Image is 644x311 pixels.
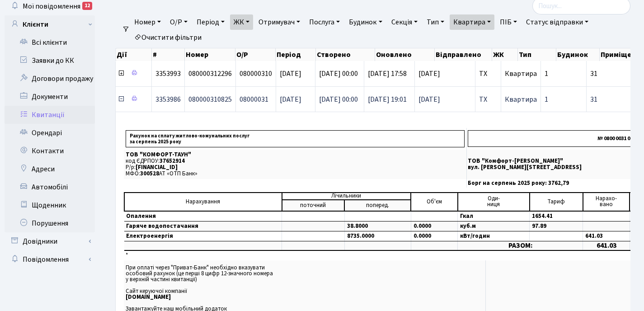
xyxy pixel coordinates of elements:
span: Квартира [505,69,537,79]
th: Створено [316,48,376,61]
a: Будинок [345,14,385,30]
td: 1654.41 [530,211,583,221]
span: 3353986 [155,94,181,104]
p: Рахунок на сплату житлово-комунальних послуг за серпень 2025 року [126,130,465,147]
th: Номер [185,48,235,61]
th: # [152,48,185,61]
a: Клієнти [5,15,95,33]
p: код ЄДРПОУ: [126,158,465,164]
td: РАЗОМ: [458,241,583,250]
a: Адреси [5,160,95,178]
div: 12 [82,2,92,10]
a: Щоденник [5,196,95,214]
td: 38.8000 [344,221,411,231]
a: Всі клієнти [5,33,95,52]
td: Об'єм [411,193,457,211]
td: Гаряче водопостачання [124,221,282,231]
td: куб.м [458,221,530,231]
a: Статус відправки [522,14,592,30]
th: Період [276,48,316,61]
td: Оди- ниця [458,193,530,211]
a: Секція [388,14,421,30]
span: [DATE] [280,94,301,104]
td: 641.03 [583,241,630,250]
span: 37652914 [160,157,185,165]
b: [DOMAIN_NAME] [126,293,171,301]
td: 97.89 [530,221,583,231]
span: 080000310 [240,69,272,79]
span: [FINANCIAL_ID] [136,163,178,171]
th: ЖК [492,48,518,61]
span: 3353993 [155,69,181,79]
span: 1 [545,69,548,79]
span: [DATE] 00:00 [319,94,358,104]
td: кВт/годин [458,231,530,241]
span: 300528 [140,170,159,178]
a: Послуга [306,14,343,30]
th: Дії [116,48,152,61]
th: Тип [518,48,556,61]
span: 080000310825 [188,94,232,104]
a: Очистити фільтри [131,30,205,45]
td: Гкал [458,211,530,221]
a: Порушення [5,214,95,232]
span: 31 [590,70,641,77]
span: 080000312296 [188,69,232,79]
a: Період [193,14,228,30]
span: 08000031 [240,94,268,104]
a: Квартира [450,14,494,30]
span: [DATE] 00:00 [319,69,358,79]
span: Мої повідомлення [23,1,80,11]
p: МФО: АТ «ОТП Банк» [126,171,465,177]
a: Орендарі [5,124,95,142]
td: 8735.0000 [344,231,411,241]
span: ТХ [479,70,497,77]
span: [DATE] 19:01 [368,94,407,104]
a: Контакти [5,142,95,160]
span: 31 [590,96,641,103]
p: Р/р: [126,165,465,170]
a: Отримувач [255,14,304,30]
span: [DATE] [418,96,471,103]
a: Заявки до КК [5,52,95,70]
td: Лічильники [282,193,411,200]
a: Повідомлення [5,250,95,269]
td: поточний [282,200,345,211]
td: 0.0000 [411,221,457,231]
a: Договори продажу [5,70,95,88]
td: Нарахо- вано [583,193,630,211]
td: Електроенергія [124,231,282,241]
a: ПІБ [496,14,521,30]
th: Відправлено [435,48,493,61]
td: Опалення [124,211,282,221]
a: Квитанції [5,106,95,124]
td: 641.03 [583,231,630,241]
a: Тип [423,14,448,30]
span: [DATE] 17:58 [368,69,407,79]
a: Номер [131,14,165,30]
th: Будинок [556,48,600,61]
span: [DATE] [418,70,471,77]
a: Автомобілі [5,178,95,196]
a: О/Р [166,14,191,30]
a: Документи [5,88,95,106]
span: Квартира [505,94,537,104]
span: [DATE] [280,69,301,79]
a: Довідники [5,232,95,250]
span: ТХ [479,96,497,103]
td: Нарахування [124,193,282,211]
th: Оновлено [375,48,435,61]
td: 0.0000 [411,231,457,241]
td: Тариф [530,193,583,211]
td: поперед. [344,200,411,211]
span: 1 [545,94,548,104]
p: ТОВ "КОМФОРТ-ТАУН" [126,152,465,158]
th: О/Р [235,48,276,61]
a: ЖК [230,14,253,30]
